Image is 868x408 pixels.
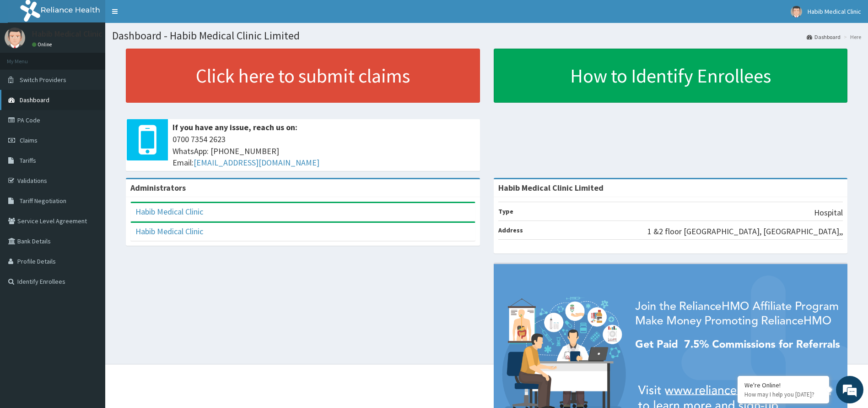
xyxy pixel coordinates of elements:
[498,207,513,215] b: Type
[17,46,37,69] img: d_794563401_company_1708531726252_794563401
[20,96,49,104] span: Dashboard
[20,76,66,84] span: Switch Providers
[744,391,822,398] p: How may I help you today?
[135,226,203,237] a: Habib Medical Clinic
[20,156,36,165] span: Tariffs
[647,226,843,237] p: 1 &2 floor [GEOGRAPHIC_DATA], [GEOGRAPHIC_DATA],,
[841,33,861,41] li: Here
[150,5,172,27] div: Minimize live chat window
[807,33,841,41] a: Dashboard
[744,381,822,389] div: We're Online!
[5,28,25,48] img: User Image
[173,122,297,132] b: If you have any issue, reach us on:
[791,6,802,17] img: User Image
[20,197,66,205] span: Tariff Negotiation
[194,157,319,168] a: [EMAIL_ADDRESS][DOMAIN_NAME]
[5,250,174,282] textarea: Type your message and hit 'Enter'
[173,133,475,169] span: 0700 7354 2623 WhatsApp: [PHONE_NUMBER] Email:
[112,30,861,42] h1: Dashboard - Habib Medical Clinic Limited
[48,51,154,63] div: Chat with us now
[20,136,38,144] span: Claims
[126,49,480,103] a: Click here to submit claims
[130,182,186,193] b: Administrators
[135,206,203,217] a: Habib Medical Clinic
[498,182,604,193] strong: Habib Medical Clinic Limited
[808,7,861,16] span: Habib Medical Clinic
[814,207,843,219] p: Hospital
[494,49,848,103] a: How to Identify Enrollees
[498,226,523,234] b: Address
[32,41,54,48] a: Online
[32,30,102,38] p: Habib Medical Clinic
[53,116,126,208] span: We're online!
